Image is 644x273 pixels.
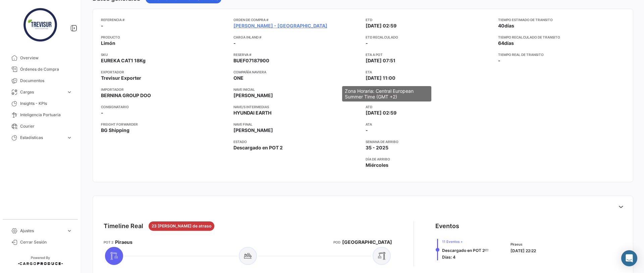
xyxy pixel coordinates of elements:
span: días [504,23,514,28]
app-card-info-title: Orden de Compra # [233,17,361,22]
span: 64 [498,40,504,46]
app-card-info-title: Importador [101,87,228,92]
app-card-info-title: Carga inland # [233,35,361,40]
span: [DATE] 07:51 [366,57,395,64]
span: EUREKA CAT1 18Kg [101,57,146,64]
a: Documentos [5,75,75,86]
div: Eventos [435,221,459,231]
app-card-info-title: Compañía naviera [233,69,361,75]
app-card-info-title: Día de Arribo [366,156,493,162]
span: - [101,110,103,116]
app-card-info-title: ETD Recalculado [366,35,493,40]
app-card-info-title: Reserva # [233,52,361,57]
span: BUEF07187900 [233,57,269,64]
app-card-info-title: Producto [101,35,228,40]
span: - [366,40,368,46]
app-card-info-title: Tiempo recalculado de transito [498,35,625,40]
span: Insights - KPIs [20,100,72,107]
app-card-info-title: ATA [366,122,493,127]
span: HYUNDAI EARTH [233,110,271,116]
span: Courier [20,123,72,129]
div: Timeline Real [104,221,143,231]
app-card-info-title: ETA a POT [366,52,493,57]
span: Piraeus [511,242,536,247]
span: Overview [20,55,72,61]
div: Zona Horaria: Central European Summer Time (GMT +2) [342,86,431,101]
a: Courier [5,121,75,132]
span: Miércoles [366,162,388,168]
app-card-info-title: POD [333,240,340,245]
span: Limón [101,40,115,47]
span: [PERSON_NAME] [233,92,273,99]
a: Órdenes de Compra [5,64,75,75]
a: Inteligencia Portuaria [5,109,75,121]
span: Documentos [20,78,72,84]
span: 23 [PERSON_NAME] de atraso [152,223,211,229]
span: - [101,22,103,29]
app-card-info-title: SKU [101,52,228,57]
span: días [504,40,514,46]
span: [GEOGRAPHIC_DATA] [342,239,392,246]
span: [DATE] 22:22 [511,248,536,253]
span: Días: 4 [442,255,455,260]
span: Órdenes de Compra [20,66,72,72]
span: Trevisur Exporter [101,75,141,81]
app-card-info-title: Nave inicial [233,87,361,92]
img: 6caa5ca1-1133-4498-815f-28de0616a803.jpeg [23,8,57,42]
span: - [233,40,236,47]
app-card-info-title: ATD [366,104,493,110]
app-card-info-title: Estado [233,139,361,144]
a: Overview [5,52,75,64]
app-card-info-title: POT 2 [104,240,113,245]
app-card-info-title: Semana de Arribo [366,139,493,144]
app-card-info-title: ETA [366,69,493,75]
span: [DATE] 02:59 [366,110,396,116]
span: expand_more [66,228,72,234]
span: Descargado en POT 2 [233,144,283,151]
a: [PERSON_NAME] - [GEOGRAPHIC_DATA] [233,22,327,29]
app-card-info-title: Nave/s intermedias [233,104,361,110]
app-card-info-title: Tiempo real de transito [498,52,625,57]
span: expand_more [66,89,72,95]
app-card-info-title: ETD [366,17,493,22]
span: - [366,127,368,134]
span: ONE [233,75,244,81]
span: expand_more [66,135,72,141]
span: Piraeus [115,239,132,246]
span: 40 [498,23,504,28]
span: Descargado en POT 2 [442,248,485,253]
span: BG Shipping [101,127,129,134]
app-card-info-title: Consignatario [101,104,228,110]
span: - [498,58,500,63]
a: Insights - KPIs [5,98,75,109]
span: 11 Eventos + [442,239,489,244]
div: Abrir Intercom Messenger [621,250,637,266]
span: Cargas [20,89,64,95]
app-card-info-title: Exportador [101,69,228,75]
app-card-info-title: Nave final [233,122,361,127]
span: 35 - 2025 [366,144,388,151]
span: BERNINA GROUP DOO [101,92,151,99]
span: Ajustes [20,228,64,234]
span: [DATE] 02:59 [366,22,396,29]
span: Estadísticas [20,135,64,141]
app-card-info-title: Freight Forwarder [101,122,228,127]
app-card-info-title: Tiempo estimado de transito [498,17,625,22]
span: Inteligencia Portuaria [20,112,72,118]
app-card-info-title: Referencia # [101,17,228,22]
span: [PERSON_NAME] [233,127,273,134]
span: Cerrar Sesión [20,239,72,245]
span: [DATE] 11:00 [366,75,395,81]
